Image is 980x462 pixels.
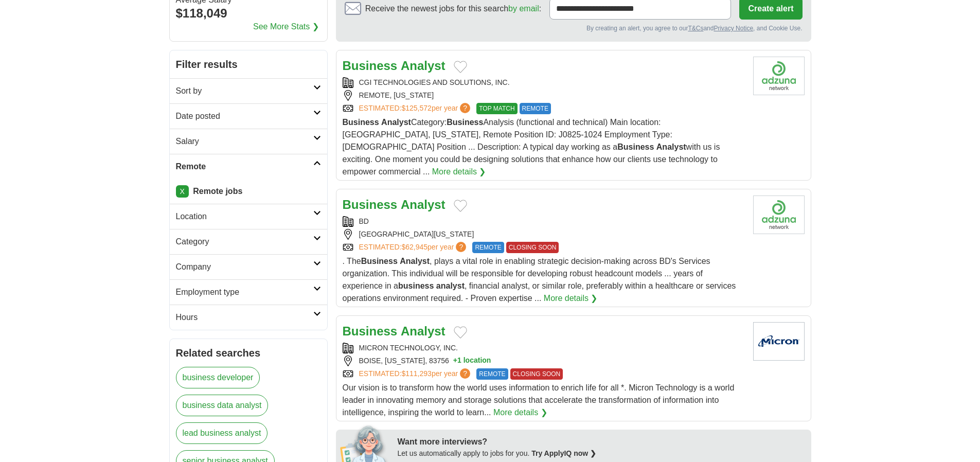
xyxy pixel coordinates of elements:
[170,103,327,129] a: Date posted
[343,324,398,338] strong: Business
[454,326,467,339] button: Add to favorite jobs
[176,345,321,361] h2: Related searches
[170,154,327,179] a: Remote
[453,356,491,366] button: +1 location
[401,243,427,251] span: $62,945
[176,286,313,298] h2: Employment type
[506,242,559,253] span: CLOSING SOON
[343,198,446,211] a: Business Analyst
[343,257,736,303] span: . The , plays a vital role in enabling strategic decision-making across BD's Services organizatio...
[617,143,654,151] strong: Business
[176,185,189,198] a: X
[456,242,466,252] span: ?
[359,78,510,86] a: CGI TECHNOLOGIES AND SOLUTIONS, INC.
[170,204,327,229] a: Location
[170,50,327,78] h2: Filter results
[401,369,431,378] span: $111,293
[359,242,469,253] a: ESTIMATED:$62,945per year?
[753,196,805,234] img: Company logo
[401,198,446,211] strong: Analyst
[359,103,473,114] a: ESTIMATED:$125,572per year?
[381,118,411,127] strong: Analyst
[193,187,242,196] strong: Remote jobs
[343,59,398,73] strong: Business
[170,78,327,103] a: Sort by
[510,368,563,380] span: CLOSING SOON
[398,436,805,448] div: Want more interviews?
[343,356,745,366] div: BOISE, [US_STATE], 83756
[432,166,486,178] a: More details ❯
[398,448,805,459] div: Let us automatically apply to jobs for you.
[359,368,473,380] a: ESTIMATED:$111,293per year?
[460,103,470,113] span: ?
[170,129,327,154] a: Salary
[753,322,805,361] img: Micron Technology logo
[531,449,596,457] a: Try ApplyIQ now ❯
[253,21,319,33] a: See More Stats ❯
[656,143,686,151] strong: Analyst
[170,229,327,254] a: Category
[176,135,313,148] h2: Salary
[436,281,465,290] strong: analyst
[170,254,327,279] a: Company
[170,279,327,305] a: Employment type
[343,383,735,417] span: Our vision is to transform how the world uses information to enrich life for all *. Micron Techno...
[343,118,379,127] strong: Business
[176,210,313,223] h2: Location
[476,368,508,380] span: REMOTE
[343,59,446,73] a: Business Analyst
[359,344,458,352] a: MICRON TECHNOLOGY, INC.
[361,257,398,265] strong: Business
[401,324,446,338] strong: Analyst
[520,103,551,114] span: REMOTE
[176,161,313,173] h2: Remote
[401,104,431,112] span: $125,572
[476,103,517,114] span: TOP MATCH
[176,422,268,444] a: lead business analyst
[176,395,269,416] a: business data analyst
[176,85,313,97] h2: Sort by
[447,118,483,127] strong: Business
[176,261,313,273] h2: Company
[472,242,504,253] span: REMOTE
[508,4,539,13] a: by email
[398,281,434,290] strong: business
[454,200,467,212] button: Add to favorite jobs
[454,61,467,73] button: Add to favorite jobs
[176,110,313,122] h2: Date posted
[688,25,703,32] a: T&Cs
[343,118,720,176] span: Category: Analysis (functional and technical) Main location: [GEOGRAPHIC_DATA], [US_STATE], Remot...
[343,90,745,101] div: REMOTE, [US_STATE]
[176,367,260,388] a: business developer
[460,368,470,379] span: ?
[400,257,430,265] strong: Analyst
[176,4,321,23] div: $118,049
[753,57,805,95] img: CGI Technologies and Solutions logo
[401,59,446,73] strong: Analyst
[365,3,541,15] span: Receive the newest jobs for this search :
[170,305,327,330] a: Hours
[343,198,398,211] strong: Business
[343,216,745,227] div: BD
[176,311,313,324] h2: Hours
[453,356,457,366] span: +
[493,406,547,419] a: More details ❯
[343,324,446,338] a: Business Analyst
[176,236,313,248] h2: Category
[714,25,753,32] a: Privacy Notice
[345,24,803,33] div: By creating an alert, you agree to our and , and Cookie Use.
[544,292,598,305] a: More details ❯
[343,229,745,240] div: [GEOGRAPHIC_DATA][US_STATE]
